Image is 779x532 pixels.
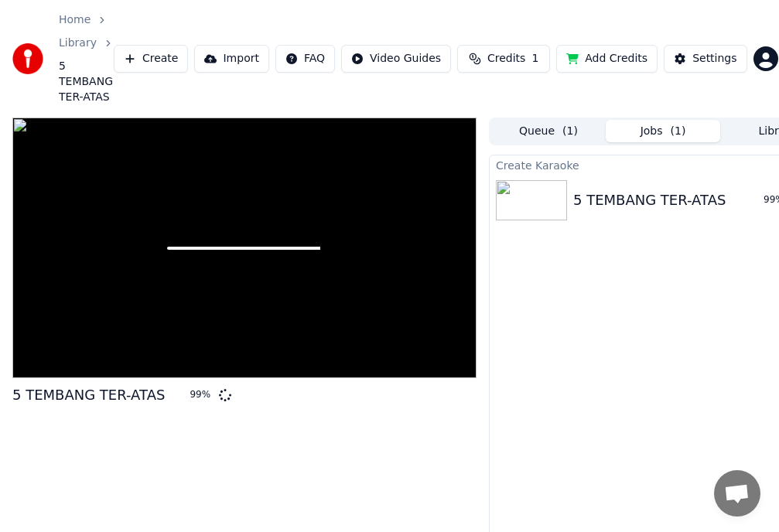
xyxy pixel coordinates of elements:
[59,12,114,105] nav: breadcrumb
[664,45,747,73] button: Settings
[12,384,165,406] div: 5 TEMBANG TER-ATAS
[692,51,736,66] div: Settings
[194,45,268,73] button: Import
[562,124,578,139] span: ( 1 )
[341,45,451,73] button: Video Guides
[487,51,525,66] span: Credits
[531,51,538,66] span: 1
[573,189,726,211] div: 5 TEMBANG TER-ATAS
[59,36,97,51] a: Library
[671,124,686,139] span: ( 1 )
[556,45,658,73] button: Add Credits
[606,120,720,142] button: Jobs
[114,45,189,73] button: Create
[59,12,91,28] a: Home
[457,45,550,73] button: Credits1
[491,120,606,142] button: Queue
[190,389,213,401] div: 99 %
[59,59,114,105] span: 5 TEMBANG TER-ATAS
[12,43,43,74] img: youka
[275,45,335,73] button: FAQ
[714,470,760,517] a: Open chat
